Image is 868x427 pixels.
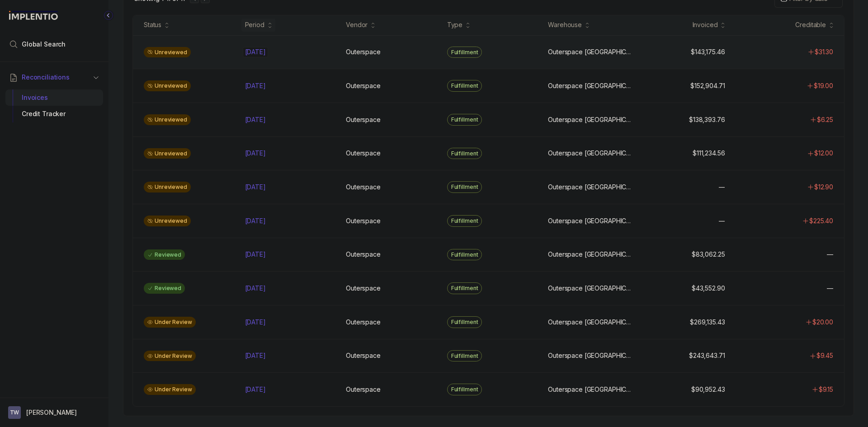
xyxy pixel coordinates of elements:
[13,89,96,106] div: Invoices
[144,80,191,91] div: Unreviewed
[346,250,381,259] p: Outerspace
[144,317,196,328] div: Under Review
[346,183,381,192] p: Outerspace
[245,318,266,327] p: [DATE]
[5,88,103,124] div: Reconciliations
[13,106,96,122] div: Credit Tracker
[346,20,368,29] div: Vendor
[451,183,478,192] p: Fulfillment
[22,40,66,49] span: Global Search
[548,250,631,259] p: Outerspace [GEOGRAPHIC_DATA]
[245,183,266,192] p: [DATE]
[245,385,266,394] p: [DATE]
[451,149,478,158] p: Fulfillment
[447,20,462,29] div: Type
[346,47,381,56] p: Outerspace
[719,183,725,192] p: —
[144,283,185,294] div: Reviewed
[548,318,631,327] p: Outerspace [GEOGRAPHIC_DATA]
[451,284,478,293] p: Fulfillment
[451,352,478,361] p: Fulfillment
[689,115,725,124] p: $138,393.76
[690,81,725,90] p: $152,904.71
[144,47,191,58] div: Unreviewed
[8,406,100,419] button: User initials[PERSON_NAME]
[144,20,161,29] div: Status
[692,250,725,259] p: $83,062.25
[691,385,725,394] p: $90,952.43
[245,216,266,225] p: [DATE]
[8,406,21,419] span: User initials
[5,67,103,87] button: Reconciliations
[814,149,833,158] p: $12.00
[817,115,833,124] p: $6.25
[548,47,631,56] p: Outerspace [GEOGRAPHIC_DATA]
[144,351,196,361] div: Under Review
[451,250,478,259] p: Fulfillment
[346,81,381,90] p: Outerspace
[245,149,266,158] p: [DATE]
[451,48,478,57] p: Fulfillment
[827,284,833,293] p: —
[245,351,266,360] p: [DATE]
[346,115,381,124] p: Outerspace
[346,216,381,225] p: Outerspace
[144,216,191,226] div: Unreviewed
[548,183,631,192] p: Outerspace [GEOGRAPHIC_DATA]
[451,216,478,225] p: Fulfillment
[245,20,264,29] div: Period
[814,81,833,90] p: $19.00
[816,351,833,360] p: $9.45
[144,249,185,260] div: Reviewed
[693,20,718,29] div: Invoiced
[548,351,631,360] p: Outerspace [GEOGRAPHIC_DATA]
[819,385,833,394] p: $9.15
[245,250,266,259] p: [DATE]
[795,20,826,29] div: Creditable
[809,216,833,225] p: $225.40
[243,47,268,57] p: [DATE]
[548,115,631,124] p: Outerspace [GEOGRAPHIC_DATA]
[451,385,478,394] p: Fulfillment
[690,318,725,327] p: $269,135.43
[812,318,833,327] p: $20.00
[451,318,478,327] p: Fulfillment
[451,115,478,124] p: Fulfillment
[144,148,191,159] div: Unreviewed
[451,81,478,90] p: Fulfillment
[815,47,833,56] p: $31.30
[548,385,631,394] p: Outerspace [GEOGRAPHIC_DATA]
[346,385,381,394] p: Outerspace
[245,115,266,124] p: [DATE]
[245,81,266,90] p: [DATE]
[26,408,77,417] p: [PERSON_NAME]
[144,182,191,192] div: Unreviewed
[548,216,631,225] p: Outerspace [GEOGRAPHIC_DATA]
[719,216,725,225] p: —
[548,81,631,90] p: Outerspace [GEOGRAPHIC_DATA]
[346,284,381,293] p: Outerspace
[144,384,196,395] div: Under Review
[346,318,381,327] p: Outerspace
[693,149,725,158] p: $111,234.56
[548,20,582,29] div: Warehouse
[692,284,725,293] p: $43,552.90
[691,47,725,56] p: $143,175.46
[689,351,725,360] p: $243,643.71
[548,149,631,158] p: Outerspace [GEOGRAPHIC_DATA]
[144,114,191,125] div: Unreviewed
[548,284,631,293] p: Outerspace [GEOGRAPHIC_DATA]
[346,351,381,360] p: Outerspace
[814,183,833,192] p: $12.90
[103,10,114,21] div: Collapse Icon
[245,284,266,293] p: [DATE]
[22,73,70,82] span: Reconciliations
[346,149,381,158] p: Outerspace
[827,250,833,259] p: —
